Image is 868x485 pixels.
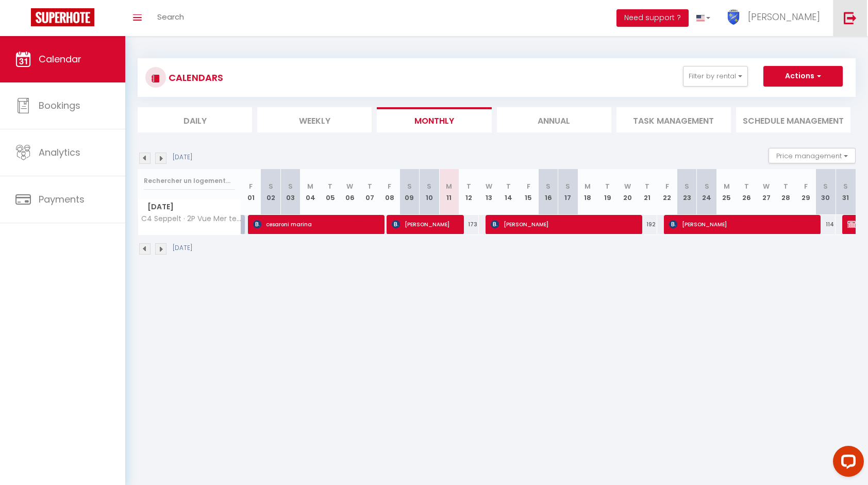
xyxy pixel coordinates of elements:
[446,181,452,191] abbr: M
[380,169,399,215] th: 08
[427,181,431,191] abbr: S
[39,53,81,65] span: Calendar
[546,181,550,191] abbr: S
[479,169,498,215] th: 13
[776,169,796,215] th: 28
[439,169,459,215] th: 11
[763,181,770,191] abbr: W
[638,215,657,234] div: 192
[249,181,253,191] abbr: F
[705,181,709,191] abbr: S
[657,169,677,215] th: 22
[486,181,492,191] abbr: W
[257,107,372,132] li: Weekly
[823,181,828,191] abbr: S
[769,148,856,163] button: Price management
[519,169,538,215] th: 15
[491,214,635,234] span: [PERSON_NAME]
[173,243,192,253] p: [DATE]
[340,169,360,215] th: 06
[737,169,756,215] th: 26
[836,169,856,215] th: 31
[328,181,332,191] abbr: T
[736,107,850,132] li: Schedule Management
[685,181,689,191] abbr: S
[346,181,353,191] abbr: W
[844,11,857,24] img: logout
[616,107,731,132] li: Task Management
[144,172,235,190] input: Rechercher un logement...
[804,181,808,191] abbr: F
[261,169,280,215] th: 02
[173,153,192,162] p: [DATE]
[677,169,696,215] th: 23
[407,181,412,191] abbr: S
[538,169,558,215] th: 16
[816,169,836,215] th: 30
[726,9,741,25] img: ...
[39,99,80,112] span: Bookings
[624,181,631,191] abbr: W
[420,169,439,215] th: 10
[616,9,689,27] button: Need support ?
[320,169,340,215] th: 05
[253,214,377,234] span: cesaroni marina
[558,169,578,215] th: 17
[497,107,611,132] li: Annual
[748,10,820,23] span: [PERSON_NAME]
[138,107,252,132] li: Daily
[605,181,610,191] abbr: T
[665,181,669,191] abbr: F
[39,146,80,159] span: Analytics
[816,215,836,234] div: 114
[638,169,657,215] th: 21
[645,181,649,191] abbr: T
[585,181,591,191] abbr: M
[498,169,518,215] th: 14
[756,169,776,215] th: 27
[744,181,749,191] abbr: T
[288,181,293,191] abbr: S
[166,66,223,89] h3: CALENDARS
[307,181,313,191] abbr: M
[617,169,637,215] th: 20
[783,181,788,191] abbr: T
[669,214,813,234] span: [PERSON_NAME]
[360,169,379,215] th: 07
[466,181,471,191] abbr: T
[459,169,478,215] th: 12
[683,66,748,87] button: Filter by rental
[392,214,457,234] span: [PERSON_NAME]
[31,8,94,26] img: Super Booking
[843,181,848,191] abbr: S
[825,442,868,485] iframe: LiveChat chat widget
[506,181,511,191] abbr: T
[399,169,419,215] th: 09
[157,11,184,22] span: Search
[527,181,530,191] abbr: F
[578,169,597,215] th: 18
[138,199,241,214] span: [DATE]
[140,215,243,223] span: C4 Seppelt · 2P Vue Mer tennis 1min plage Parking possible
[565,181,570,191] abbr: S
[388,181,391,191] abbr: F
[280,169,300,215] th: 03
[39,193,85,206] span: Payments
[269,181,273,191] abbr: S
[796,169,815,215] th: 29
[697,169,716,215] th: 24
[724,181,730,191] abbr: M
[459,215,478,234] div: 173
[241,169,261,215] th: 01
[368,181,372,191] abbr: T
[301,169,320,215] th: 04
[716,169,736,215] th: 25
[598,169,617,215] th: 19
[377,107,491,132] li: Monthly
[763,66,843,87] button: Actions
